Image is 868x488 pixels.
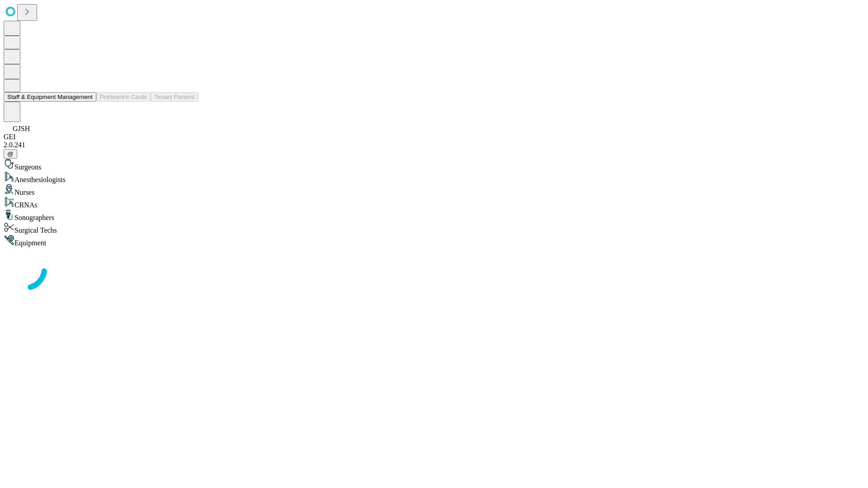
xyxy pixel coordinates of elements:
[4,92,96,102] button: Staff & Equipment Management
[4,184,864,197] div: Nurses
[4,149,17,159] button: @
[4,171,864,184] div: Anesthesiologists
[4,141,864,149] div: 2.0.241
[151,92,198,102] button: Tenant Params
[4,197,864,209] div: CRNAs
[4,133,864,141] div: GEI
[4,222,864,235] div: Surgical Techs
[4,209,864,222] div: Sonographers
[7,150,14,157] span: @
[96,92,151,102] button: Preference Cards
[4,235,864,247] div: Equipment
[4,159,864,171] div: Surgeons
[13,125,30,132] span: GJSH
